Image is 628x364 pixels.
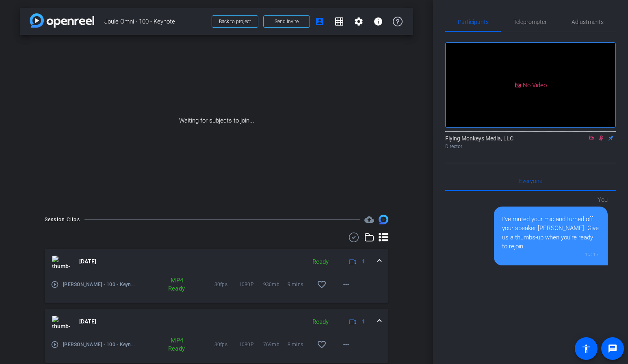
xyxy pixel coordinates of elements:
[20,35,413,207] div: Waiting for subjects to join...
[52,256,70,268] img: thumb-nail
[79,317,96,326] span: [DATE]
[364,215,374,224] span: Destinations for your clips
[341,340,351,349] mat-icon: more_horiz
[362,317,365,326] span: 1
[445,143,616,150] div: Director
[104,13,207,30] span: Joule Omni - 100 - Keynote
[45,309,388,335] mat-expansion-panel-header: thumb-nail[DATE]Ready1
[51,280,59,289] mat-icon: play_circle_outline
[458,19,489,25] span: Participants
[239,340,263,349] span: 1080P
[263,15,310,28] button: Send invite
[45,249,388,275] mat-expansion-panel-header: thumb-nail[DATE]Ready1
[334,17,344,26] mat-icon: grid_on
[513,19,547,25] span: Teleprompter
[63,340,137,349] span: [PERSON_NAME] - 100 - Keynote-Victor1-2025-09-04-16-08-58-258-0
[30,13,94,28] img: app-logo
[445,134,616,150] div: Flying Monkeys Media, LLC
[52,316,70,328] img: thumb-nail
[45,215,80,224] div: Session Clips
[373,17,383,26] mat-icon: info
[341,280,351,289] mat-icon: more_horiz
[288,340,312,349] span: 8 mins
[494,195,608,205] div: You
[45,335,388,363] div: thumb-nail[DATE]Ready1
[362,257,365,266] span: 1
[214,280,239,289] span: 30fps
[63,280,137,289] span: [PERSON_NAME] - 100 - Keynote-Victor1-2025-09-04-16-16-59-695-0
[315,17,325,26] mat-icon: account_box
[164,276,187,293] div: MP4 Ready
[379,215,388,224] img: Session clips
[275,18,299,25] span: Send invite
[581,344,591,353] mat-icon: accessibility
[51,340,59,349] mat-icon: play_circle_outline
[219,19,251,24] span: Back to project
[288,280,312,289] span: 9 mins
[263,340,288,349] span: 769mb
[263,280,288,289] span: 930mb
[317,280,327,289] mat-icon: favorite_border
[519,178,542,184] span: Everyone
[354,17,364,26] mat-icon: settings
[214,340,239,349] span: 30fps
[608,344,617,353] mat-icon: message
[572,19,604,25] span: Adjustments
[523,81,547,88] span: No Video
[364,215,374,224] mat-icon: cloud_upload
[502,215,600,251] div: I've muted your mic and turned off your speaker [PERSON_NAME]. Give us a thumbs-up when you're re...
[239,280,263,289] span: 1080P
[79,257,96,266] span: [DATE]
[45,275,388,303] div: thumb-nail[DATE]Ready1
[502,251,600,257] div: 15:17
[317,340,327,349] mat-icon: favorite_border
[212,15,258,28] button: Back to project
[308,257,333,267] div: Ready
[164,336,187,353] div: MP4 Ready
[308,317,333,327] div: Ready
